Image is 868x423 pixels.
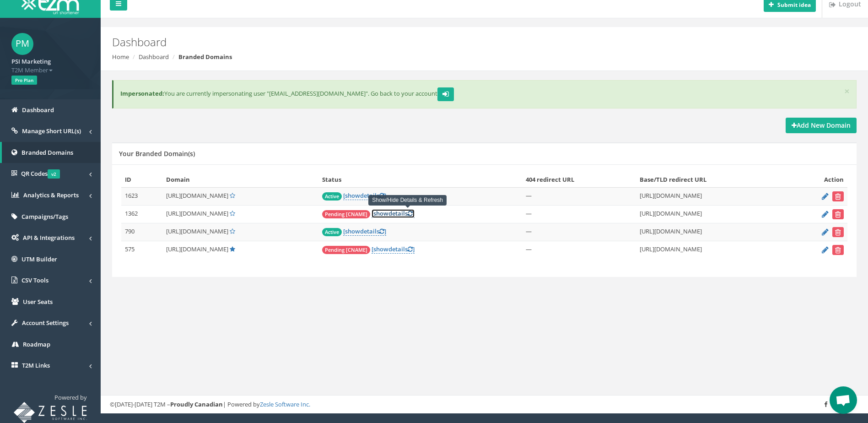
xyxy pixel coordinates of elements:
[14,402,87,423] img: T2M URL Shortener powered by Zesle Software Inc.
[170,400,223,408] strong: Proudly Canadian
[792,121,851,130] strong: Add New Domain
[11,55,89,74] a: PSI Marketing T2M Member
[230,209,235,217] a: Set Default
[23,191,79,199] span: Analytics & Reports
[22,106,54,114] span: Dashboard
[139,53,169,61] a: Dashboard
[636,223,787,241] td: [URL][DOMAIN_NAME]
[121,172,162,188] th: ID
[318,172,522,188] th: Status
[322,228,342,236] span: Active
[522,223,636,241] td: —
[112,80,857,108] div: You are currently impersonating user "[EMAIL_ADDRESS][DOMAIN_NAME]". Go back to your account
[11,66,89,75] span: T2M Member
[54,393,87,401] span: Powered by
[777,1,811,9] b: Submit idea
[121,188,162,206] td: 1623
[22,212,68,221] span: Campaigns/Tags
[787,172,847,188] th: Action
[23,340,50,348] span: Roadmap
[166,209,228,217] span: [URL][DOMAIN_NAME]
[372,209,415,218] a: [showdetails]
[178,53,232,61] strong: Branded Domains
[844,87,850,96] button: ×
[636,241,787,259] td: [URL][DOMAIN_NAME]
[373,209,388,217] span: show
[522,188,636,206] td: —
[121,241,162,259] td: 575
[121,223,162,241] td: 790
[21,169,60,178] span: QR Codes
[22,127,81,135] span: Manage Short URL(s)
[11,57,51,65] strong: PSI Marketing
[11,76,37,85] span: Pro Plan
[22,319,69,327] span: Account Settings
[786,118,857,133] a: Add New Domain
[322,210,370,218] span: Pending [CNAME]
[368,195,447,206] div: Show/Hide Details & Refresh
[522,172,636,188] th: 404 redirect URL
[22,148,73,157] span: Branded Domains
[22,361,50,369] span: T2M Links
[110,400,859,409] div: ©[DATE]-[DATE] T2M – | Powered by
[11,33,33,55] span: PM
[373,245,388,253] span: show
[522,241,636,259] td: —
[343,191,386,200] a: [showdetails]
[119,150,195,157] h5: Your Branded Domain(s)
[636,188,787,206] td: [URL][DOMAIN_NAME]
[121,206,162,223] td: 1362
[343,227,386,236] a: [showdetails]
[322,192,342,201] span: Active
[636,172,787,188] th: Base/TLD redirect URL
[372,245,415,254] a: [showdetails]
[522,206,636,223] td: —
[23,233,75,242] span: API & Integrations
[345,191,360,200] span: show
[22,276,49,284] span: CSV Tools
[345,227,360,235] span: show
[230,245,235,253] a: Default
[112,36,730,48] h2: Dashboard
[322,246,370,254] span: Pending [CNAME]
[112,53,129,61] a: Home
[120,89,164,98] b: Impersonated:
[23,298,53,306] span: User Seats
[48,169,60,179] span: v2
[230,191,235,200] a: Set Default
[22,255,57,263] span: UTM Builder
[166,191,228,200] span: [URL][DOMAIN_NAME]
[636,206,787,223] td: [URL][DOMAIN_NAME]
[260,400,310,408] a: Zesle Software Inc.
[166,245,228,253] span: [URL][DOMAIN_NAME]
[166,227,228,235] span: [URL][DOMAIN_NAME]
[830,386,857,414] div: Open chat
[230,227,235,235] a: Set Default
[162,172,318,188] th: Domain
